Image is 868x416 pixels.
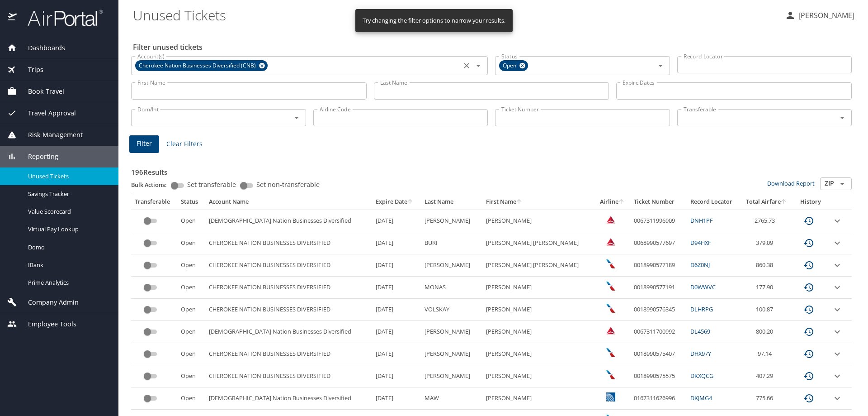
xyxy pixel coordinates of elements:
button: Clear [460,59,473,72]
td: 177.90 [740,277,793,299]
span: IBank [28,261,108,269]
img: American Airlines [606,348,615,357]
span: Filter [137,138,152,149]
button: Open [290,111,303,124]
td: 97.14 [740,343,793,365]
button: expand row [832,393,843,404]
button: Clear Filters [163,136,206,153]
h3: 196 Results [131,162,852,177]
a: DHX97Y [690,349,711,358]
button: Open [472,59,485,72]
td: [PERSON_NAME] [482,321,595,343]
a: DL4569 [690,327,710,335]
td: 0167311626996 [630,387,687,410]
h2: Filter unused tickets [133,40,854,54]
td: [PERSON_NAME] [482,365,595,387]
div: Cherokee Nation Businesses Diversified (CNB) [135,60,268,71]
span: Dashboards [17,43,65,53]
td: 0018990576345 [630,299,687,321]
span: Trips [17,65,43,75]
td: [PERSON_NAME] [482,343,595,365]
td: [DATE] [372,254,421,277]
span: Virtual Pay Lookup [28,225,108,234]
td: Open [177,387,205,410]
button: expand row [832,326,843,337]
td: 0018990577189 [630,254,687,277]
td: MONAS [421,277,482,299]
img: American Airlines [606,282,615,291]
button: expand row [832,304,843,315]
td: [PERSON_NAME] [PERSON_NAME] [482,254,595,277]
button: sort [407,199,414,205]
td: Open [177,277,205,299]
td: Open [177,232,205,254]
td: [DEMOGRAPHIC_DATA] Nation Businesses Diversified [205,321,372,343]
td: [PERSON_NAME] [PERSON_NAME] [482,232,595,254]
button: expand row [832,215,843,226]
img: American Airlines [606,304,615,313]
img: Delta Airlines [606,326,615,335]
th: History [793,194,828,210]
td: CHEROKEE NATION BUSINESSES DIVERSIFIED [205,254,372,277]
span: Unused Tickets [28,172,108,181]
button: Open [836,111,849,124]
img: Delta Airlines [606,215,615,224]
td: CHEROKEE NATION BUSINESSES DIVERSIFIED [205,343,372,365]
button: expand row [832,349,843,359]
span: Travel Approval [17,108,76,118]
span: Cherokee Nation Businesses Diversified (CNB) [135,61,261,71]
a: DLHRPG [690,305,713,313]
a: D94HXF [690,239,711,247]
td: 775.66 [740,387,793,410]
th: First Name [482,194,595,210]
div: Try changing the filter options to narrow your results. [363,12,505,29]
th: Record Locator [687,194,741,210]
button: Open [654,59,667,72]
span: Company Admin [17,297,79,307]
span: Employee Tools [17,319,76,329]
img: Delta Airlines [606,237,615,246]
img: airportal-logo.png [18,9,103,27]
td: [PERSON_NAME] [482,299,595,321]
a: D6Z0NJ [690,261,710,269]
span: Clear Filters [166,139,203,150]
td: [DATE] [372,232,421,254]
span: Domo [28,243,108,252]
button: sort [516,199,523,205]
a: Download Report [767,179,815,187]
span: Reporting [17,152,58,162]
td: [PERSON_NAME] [421,343,482,365]
td: 379.09 [740,232,793,254]
td: [DEMOGRAPHIC_DATA] Nation Businesses Diversified [205,387,372,410]
img: icon-airportal.png [8,9,18,27]
td: [DATE] [372,299,421,321]
td: 800.20 [740,321,793,343]
td: [PERSON_NAME] [421,254,482,277]
td: [PERSON_NAME] [421,321,482,343]
td: Open [177,210,205,232]
td: [PERSON_NAME] [421,365,482,387]
td: 860.38 [740,254,793,277]
td: Open [177,365,205,387]
td: CHEROKEE NATION BUSINESSES DIVERSIFIED [205,232,372,254]
td: [DATE] [372,365,421,387]
td: [DATE] [372,321,421,343]
p: [PERSON_NAME] [796,10,854,21]
span: Savings Tracker [28,190,108,198]
th: Status [177,194,205,210]
td: [DATE] [372,387,421,410]
td: [PERSON_NAME] [482,277,595,299]
td: CHEROKEE NATION BUSINESSES DIVERSIFIED [205,365,372,387]
button: sort [618,199,625,205]
span: Set non-transferable [256,182,320,188]
img: United Airlines [606,392,615,402]
span: Prime Analytics [28,278,108,287]
td: [DATE] [372,343,421,365]
th: Total Airfare [740,194,793,210]
span: Risk Management [17,130,83,140]
td: MAW [421,387,482,410]
p: Bulk Actions: [131,181,174,189]
span: Value Scorecard [28,207,108,216]
td: 2765.73 [740,210,793,232]
td: 0018990575407 [630,343,687,365]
